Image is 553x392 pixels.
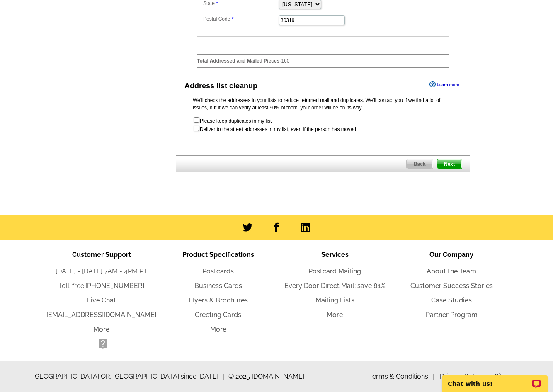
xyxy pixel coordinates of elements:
a: Back [406,159,433,169]
a: [EMAIL_ADDRESS][DOMAIN_NAME] [46,311,156,319]
a: Live Chat [87,296,116,304]
span: Next [437,159,462,169]
a: Mailing Lists [315,296,354,304]
span: Product Specifications [182,251,254,259]
li: Toll-free: [43,281,160,291]
a: Flyers & Brochures [189,296,248,304]
a: Business Cards [194,282,242,290]
a: Every Door Direct Mail: save 81% [284,282,386,290]
a: Case Studies [431,296,472,304]
a: Postcards [202,267,234,275]
span: Customer Support [72,251,131,259]
a: More [210,325,226,333]
iframe: LiveChat chat widget [437,366,553,392]
label: Postal Code [203,15,278,23]
span: Services [321,251,349,259]
a: Partner Program [426,311,478,319]
strong: Total Addressed and Mailed Pieces [197,58,279,64]
span: © 2025 [DOMAIN_NAME] [228,372,304,382]
div: Address list cleanup [184,80,257,92]
span: Our Company [429,251,473,259]
li: [DATE] - [DATE] 7AM - 4PM PT [43,266,160,276]
a: Postcard Mailing [308,267,361,275]
a: Greeting Cards [195,311,241,319]
span: [GEOGRAPHIC_DATA] OR, [GEOGRAPHIC_DATA] since [DATE] [33,372,224,382]
span: Back [407,159,433,169]
span: 160 [281,58,289,64]
a: More [327,311,343,319]
a: [PHONE_NUMBER] [85,282,144,290]
a: Learn more [429,81,459,88]
p: We’ll check the addresses in your lists to reduce returned mail and duplicates. We’ll contact you... [193,97,453,111]
a: More [93,325,109,333]
a: Customer Success Stories [410,282,493,290]
a: Terms & Conditions [369,373,434,380]
a: About the Team [427,267,476,275]
form: Please keep duplicates in my list Deliver to the street addresses in my list, even if the person ... [193,116,453,133]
